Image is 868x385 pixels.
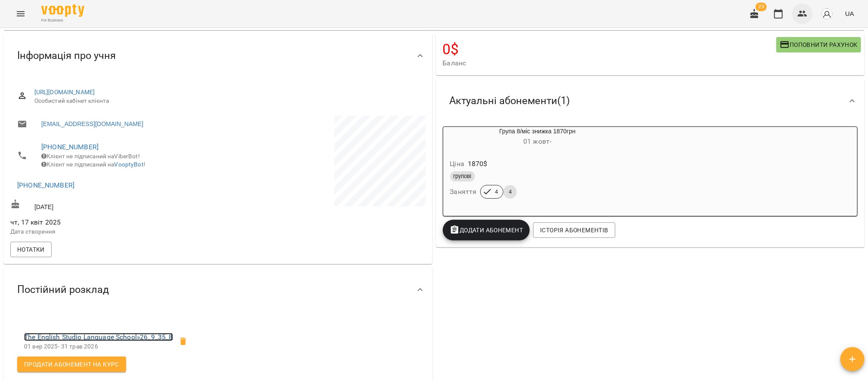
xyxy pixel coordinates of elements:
h6: Заняття [450,186,477,198]
a: VooptyBot [114,161,144,168]
img: avatar_s.png [821,8,833,20]
button: Група 8/міс знижка 1870грн01 жовт- Ціна1870$груповіЗаняття44 [443,127,632,209]
a: [PHONE_NUMBER] [17,181,74,189]
span: 4 [490,188,503,196]
button: UA [842,6,858,22]
span: групові [450,172,475,180]
a: [EMAIL_ADDRESS][DOMAIN_NAME] [41,120,143,128]
span: 01 жовт - [523,137,551,145]
div: Постійний розклад [3,268,432,312]
span: Постійний розклад [17,283,109,296]
h4: 0 $ [443,40,776,58]
span: Видалити клієнта з групи 26_9_35_8 для курсу 26_9_35_8? [173,331,194,352]
p: 1870 $ [468,159,488,169]
button: Додати Абонемент [443,220,530,240]
button: Історія абонементів [533,222,615,238]
div: Група 8/міс знижка 1870грн [443,127,632,148]
div: [DATE] [9,197,218,213]
button: Поповнити рахунок [776,37,861,52]
p: 01 вер 2025 - 31 трав 2026 [24,342,173,351]
img: Voopty Logo [41,4,84,17]
div: Інформація про учня [3,34,432,78]
button: Продати абонемент на Курс [17,357,126,372]
span: 4 [504,188,517,196]
button: Нотатки [10,242,52,257]
span: 23 [756,3,767,11]
div: Актуальні абонементи(1) [436,79,865,123]
button: Menu [10,3,31,24]
span: Баланс [443,58,776,68]
a: The English Studio Language School»26_9_35_8 [24,333,173,341]
span: Продати абонемент на Курс [24,359,119,370]
p: Дата створення [10,228,216,236]
span: Інформація про учня [17,49,116,62]
span: Поповнити рахунок [780,40,858,50]
a: [URL][DOMAIN_NAME] [34,89,95,95]
h6: Ціна [450,158,465,170]
span: Клієнт не підписаний на ViberBot! [41,153,140,160]
span: Додати Абонемент [450,225,523,235]
span: Актуальні абонементи ( 1 ) [450,94,570,108]
span: Нотатки [17,244,45,255]
a: [PHONE_NUMBER] [41,143,99,151]
span: Клієнт не підписаний на ! [41,161,145,168]
span: For Business [41,18,84,23]
span: Особистий кабінет клієнта [34,97,419,105]
span: Історія абонементів [540,225,608,235]
span: чт, 17 квіт 2025 [10,217,216,228]
span: UA [845,9,854,18]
